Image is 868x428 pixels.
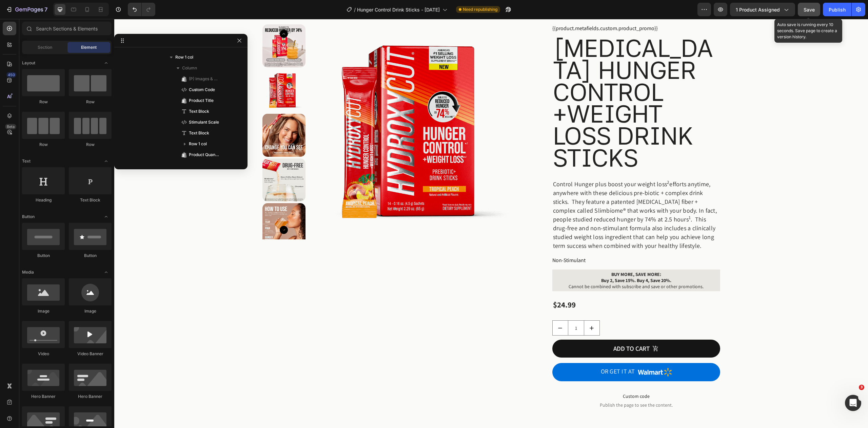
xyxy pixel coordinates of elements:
[736,6,780,13] span: 1 product assigned
[22,158,31,164] span: Text
[6,72,16,78] div: 450
[823,3,851,16] button: Publish
[165,207,174,215] button: Carousel Next Arrow
[189,130,209,136] span: Text Block
[189,108,209,115] span: Text Block
[22,308,65,314] div: Image
[454,302,470,316] input: quantity
[38,44,52,50] span: Section
[829,6,846,13] div: Publish
[438,18,606,151] h1: [MEDICAL_DATA] Hunger Control +Weight Loss Drink Sticks
[22,214,35,220] span: Button
[182,65,197,71] span: Column
[438,344,606,362] a: OR GET IT AT
[69,351,112,357] div: Video Banner
[438,238,471,245] span: Non-Stimulant
[69,393,112,400] div: Hero Banner
[470,302,485,316] button: increment
[22,269,34,275] span: Media
[69,253,112,259] div: Button
[101,267,112,278] span: Toggle open
[69,197,112,203] div: Text Block
[22,393,65,400] div: Hero Banner
[189,151,219,158] span: Product Quantity
[553,160,555,166] sup: 2
[438,321,606,339] button: ADD TO CART
[438,302,454,316] button: decrement
[439,161,605,231] p: Control Hunger plus boost your weight loss efforts anytime, anywhere with these delicious pre-bio...
[3,3,51,16] button: 7
[357,6,440,13] span: Hunger Control Drink Sticks - [DATE]
[189,119,219,126] span: Stimulant Scale
[438,6,544,13] span: {{product.metafields.custom.product_promo}}
[438,383,606,389] span: Publish the page to see the content.
[189,97,214,104] span: Product Title
[101,58,112,68] span: Toggle open
[497,252,547,258] strong: BUY MORE, SAVE MORE:
[128,3,155,16] div: Undo/Redo
[69,99,112,105] div: Row
[730,3,795,16] button: 1 product assigned
[101,156,112,167] span: Toggle open
[463,6,497,13] span: Need republishing
[22,60,35,66] span: Layout
[81,44,97,50] span: Element
[499,325,535,334] div: ADD TO CART
[189,141,207,147] span: Row 1 col
[440,264,604,271] p: Cannot be combined with subscribe and save or other promotions.
[175,54,193,61] span: Row 1 col
[189,86,215,93] span: Custom Code
[69,308,112,314] div: Image
[354,6,356,13] span: /
[101,211,112,222] span: Toggle open
[44,5,47,14] p: 7
[22,253,65,259] div: Button
[804,7,815,13] span: Save
[22,142,65,148] div: Row
[574,195,576,201] sup: 1
[22,197,65,203] div: Heading
[859,385,864,390] span: 3
[22,22,112,35] input: Search Sections & Elements
[438,280,462,292] div: $24.99
[487,258,557,264] strong: Buy 2, Save 15%. Buy 4, Save 20%.
[438,373,606,381] span: Custom code
[5,124,16,129] div: Beta
[845,395,861,411] iframe: Intercom live chat
[189,76,219,82] span: (P) Images & Gallery
[487,348,521,357] p: OR GET IT AT
[22,99,65,105] div: Row
[114,19,868,428] iframe: Design area
[69,142,112,148] div: Row
[798,3,820,16] button: Save
[22,351,65,357] div: Video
